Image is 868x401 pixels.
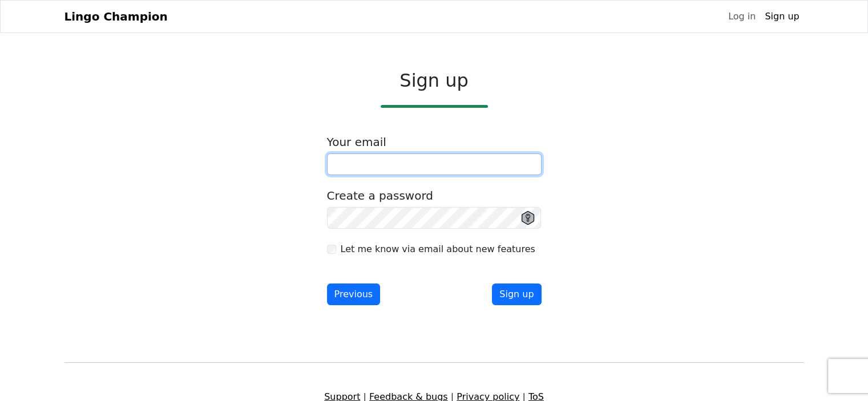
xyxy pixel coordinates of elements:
label: Your email [327,135,386,149]
label: Create a password [327,189,433,202]
button: Sign up [492,283,541,305]
button: Previous [327,283,381,305]
a: Sign up [760,5,804,28]
a: Lingo Champion [64,5,168,28]
a: Log in [724,5,760,28]
label: Let me know via email about new features [341,242,535,256]
h2: Sign up [327,70,542,91]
